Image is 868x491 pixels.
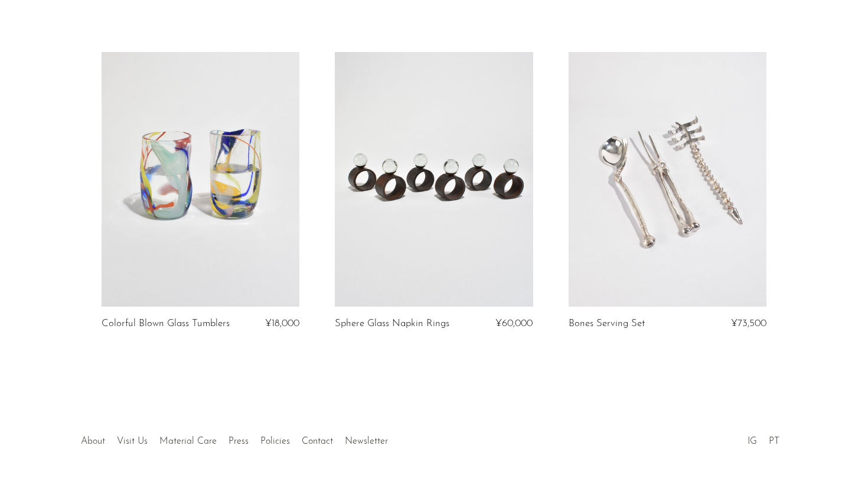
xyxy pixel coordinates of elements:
[748,437,757,446] a: IG
[260,437,290,446] a: Policies
[742,427,785,450] ul: Social Medias
[335,318,449,329] a: Sphere Glass Napkin Rings
[569,318,645,329] a: Bones Serving Set
[102,318,230,329] a: Colorful Blown Glass Tumblers
[302,437,333,446] a: Contact
[75,427,394,450] ul: Quick links
[769,437,779,446] a: PT
[229,437,249,446] a: Press
[731,318,766,329] span: ¥73,500
[159,437,217,446] a: Material Care
[81,437,105,446] a: About
[117,437,148,446] a: Visit Us
[495,318,533,329] span: ¥60,000
[265,318,299,329] span: ¥18,000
